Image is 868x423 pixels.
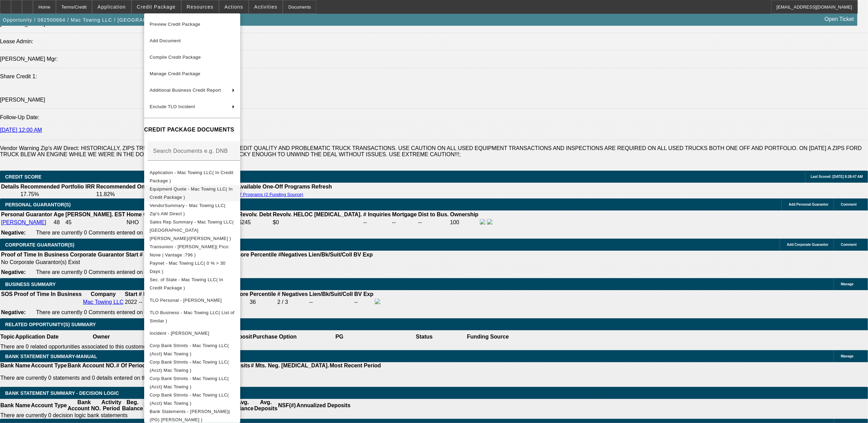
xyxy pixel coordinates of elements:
button: Sec. of State - Mac Towing LLC( In Credit Package ) [144,275,240,292]
span: Bank Statements - [PERSON_NAME]( (PG) [PERSON_NAME] ) [150,409,230,422]
span: Exclude TLO Incident [150,104,195,109]
span: Corp Bank Stmnts - Mac Towing LLC( (Acct) Mac Towing ) [150,376,229,389]
span: Equipment Quote - Mac Towing LLC( In Credit Package ) [150,186,233,199]
span: Additional Business Credit Report [150,88,221,93]
button: Corp Bank Stmnts - Mac Towing LLC( (Acct) Mac Towing ) [144,374,240,391]
span: Corp Bank Stmnts - Mac Towing LLC( (Acct) Mac Towing ) [150,343,229,356]
span: Application - Mac Towing LLC( In Credit Package ) [150,170,233,183]
button: Paynet - Mac Towing LLC( 0 % > 30 Days ) [144,259,240,275]
button: VendorSummary - Mac Towing LLC( Zip's AW Direct ) [144,201,240,218]
button: Corp Bank Stmnts - Mac Towing LLC( (Acct) Mac Towing ) [144,391,240,407]
button: Transunion - Ammar, Mahmoud( Fico: None | Vantage :796 ) [144,242,240,259]
span: Corp Bank Stmnts - Mac Towing LLC( (Acct) Mac Towing ) [150,392,229,405]
span: TLO Business - Mac Towing LLC( List of Similar ) [150,310,234,323]
span: Add Document [150,38,181,43]
button: Application - Mac Towing LLC( In Credit Package ) [144,168,240,185]
button: Sales Rep Summary - Mac Towing LLC( Haraden, Amanda/Taylor, Lukas ) [144,218,240,242]
span: Compile Credit Package [150,55,201,60]
span: Corp Bank Stmnts - Mac Towing LLC( (Acct) Mac Towing ) [150,359,229,373]
button: TLO Business - Mac Towing LLC( List of Similar ) [144,308,240,325]
button: Corp Bank Stmnts - Mac Towing LLC( (Acct) Mac Towing ) [144,358,240,374]
span: Sec. of State - Mac Towing LLC( In Credit Package ) [150,277,223,290]
button: Incident - Ammar, Mahmoud [144,325,240,341]
span: Paynet - Mac Towing LLC( 0 % > 30 Days ) [150,260,225,274]
span: TLO Personal - [PERSON_NAME] [150,297,222,302]
span: Transunion - [PERSON_NAME]( Fico: None | Vantage :796 ) [150,244,230,257]
mat-label: Search Documents e.g. DNB [153,148,228,153]
span: Sales Rep Summary - Mac Towing LLC( [GEOGRAPHIC_DATA][PERSON_NAME]/[PERSON_NAME] ) [150,219,234,241]
span: Manage Credit Package [150,71,200,76]
button: TLO Personal - Ammar, Mahmoud [144,292,240,308]
span: Preview Credit Package [150,22,200,27]
span: VendorSummary - Mac Towing LLC( Zip's AW Direct ) [150,203,225,216]
button: Corp Bank Stmnts - Mac Towing LLC( (Acct) Mac Towing ) [144,341,240,358]
h4: CREDIT PACKAGE DOCUMENTS [144,126,240,134]
span: Incident - [PERSON_NAME] [150,330,209,335]
button: Equipment Quote - Mac Towing LLC( In Credit Package ) [144,185,240,201]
